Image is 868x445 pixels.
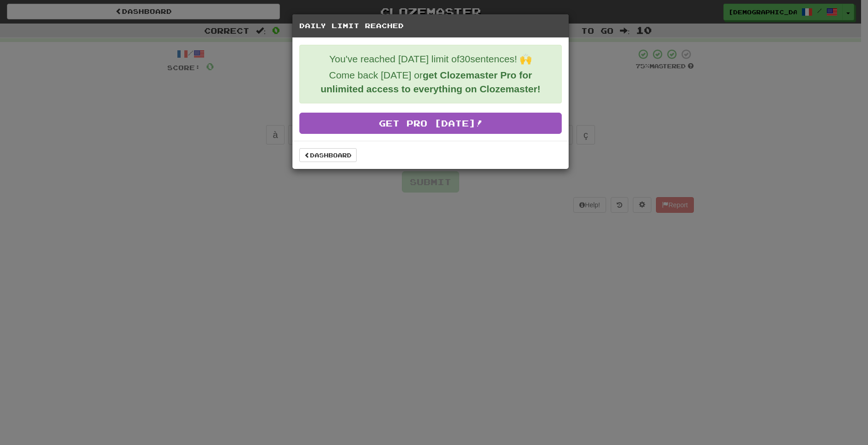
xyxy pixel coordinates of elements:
[299,21,562,30] h5: Daily Limit Reached
[307,68,554,96] p: Come back [DATE] or
[299,113,562,134] a: Get Pro [DATE]!
[321,70,540,94] strong: get Clozemaster Pro for unlimited access to everything on Clozemaster!
[307,52,554,66] p: You've reached [DATE] limit of 30 sentences! 🙌
[299,148,357,162] a: Dashboard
